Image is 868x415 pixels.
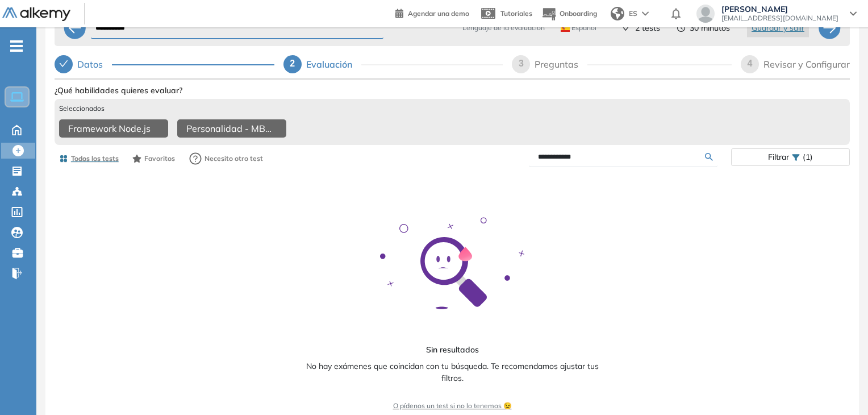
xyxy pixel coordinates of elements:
span: Favoritos [144,153,175,164]
span: Tutoriales [500,9,532,18]
span: Seleccionados [59,103,105,114]
span: 30 minutos [690,22,730,34]
span: Español [561,23,596,32]
button: Onboarding [541,2,597,26]
div: Datos [55,55,274,73]
span: Personalidad - MBTI [186,122,273,135]
p: No hay exámenes que coincidan con tu búsqueda. Te recomendamos ajustar tus filtros. [290,360,614,384]
span: 2 tests [635,22,660,34]
span: Necesito otro test [205,153,263,164]
span: (1) [803,149,813,165]
span: Framework Node.js [68,122,151,135]
span: Todos los tests [71,153,119,164]
span: check [59,59,68,68]
span: [EMAIL_ADDRESS][DOMAIN_NAME] [721,14,838,23]
span: 4 [748,59,753,68]
img: Logo [2,7,70,22]
i: - [10,45,23,47]
div: Datos [77,55,112,73]
button: Guardar y salir [747,19,809,37]
button: Todos los tests [55,149,123,168]
button: Necesito otro test [184,147,268,170]
a: Agendar una demo [395,6,469,19]
div: Evaluación [306,55,361,73]
span: Filtrar [768,149,789,165]
button: Favoritos [128,149,180,168]
span: Lenguaje de la evaluación [462,23,545,33]
span: 2 [290,59,295,68]
div: Preguntas [535,55,587,73]
span: 3 [519,59,524,68]
img: arrow [642,11,649,16]
span: [PERSON_NAME] [721,5,838,14]
div: 3Preguntas [512,55,732,73]
span: clock-circle [677,24,685,32]
p: Sin resultados [290,344,614,356]
span: ¿Qué habilidades quieres evaluar? [55,85,182,97]
span: Guardar y salir [752,22,804,34]
span: Agendar una demo [408,9,469,18]
div: 2Evaluación [283,55,503,73]
img: world [611,7,624,20]
div: Revisar y Configurar [763,55,850,73]
span: ES [629,9,637,19]
span: Onboarding [560,9,597,18]
div: 4Revisar y Configurar [741,55,850,73]
a: O pídenos un test si no lo tenemos 😉 [393,401,512,410]
span: check [623,24,631,32]
img: ESP [561,25,570,32]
